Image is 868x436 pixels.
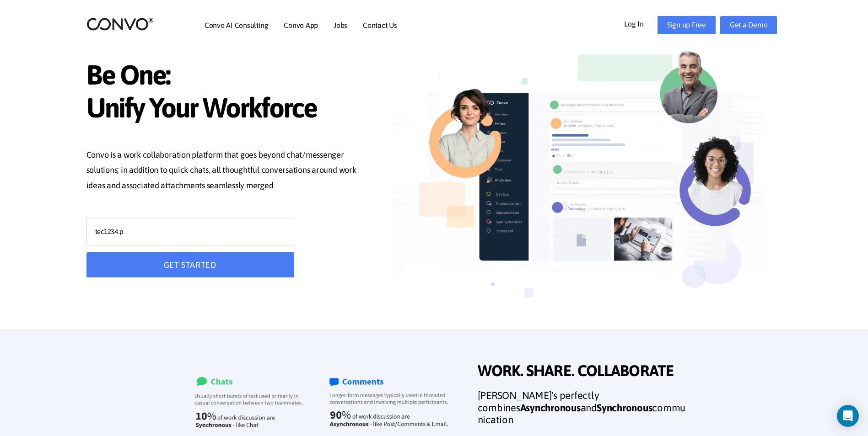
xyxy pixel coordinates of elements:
button: GET STARTED [86,252,294,277]
a: Get a Demo [720,16,777,34]
img: image_not_found [392,38,764,326]
a: Sign up Free [658,16,716,34]
input: YOUR WORK EMAIL ADDRESS [86,218,294,245]
a: Log In [624,16,658,31]
span: Be One: [86,58,368,94]
strong: Synchronous [597,402,652,414]
h3: [PERSON_NAME]'s perfectly combines and communication [478,389,688,432]
a: Convo App [284,21,318,29]
p: Convo is a work collaboration platform that goes beyond chat/messenger solutions; in addition to ... [86,147,368,196]
img: logo_2.png [86,17,154,31]
a: Contact Us [363,21,397,29]
span: Unify Your Workforce [86,91,368,127]
a: Jobs [334,21,347,29]
span: WORK. SHARE. COLLABORATE [478,362,688,383]
div: Open Intercom Messenger [837,405,859,427]
a: Convo AI Consulting [205,21,268,29]
strong: Asynchronous [520,402,581,414]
